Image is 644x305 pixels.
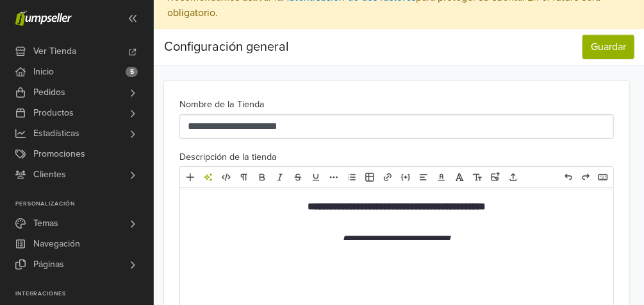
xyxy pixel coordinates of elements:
[200,169,217,186] a: Herramientas de IA
[487,169,504,186] a: Subir imágenes
[272,169,288,186] a: Cursiva
[33,62,54,82] span: Inicio
[33,213,58,234] span: Temas
[254,169,270,186] a: Negrita
[179,98,265,112] label: Nombre de la Tienda
[182,169,199,186] a: Añadir
[343,169,360,186] a: Lista
[179,150,277,164] label: Descripción de la tienda
[505,169,522,186] a: Subir archivos
[33,144,85,164] span: Promociones
[379,169,396,186] a: Enlace
[218,169,235,186] a: HTML
[290,169,306,186] a: Eliminado
[126,67,138,77] span: 5
[326,169,342,186] a: Más formato
[33,234,80,254] span: Navegación
[33,82,65,103] span: Pedidos
[433,169,450,186] a: Color del texto
[236,169,252,186] a: Formato
[415,169,432,186] a: Alineación
[308,169,324,186] a: Subrayado
[33,123,79,144] span: Estadísticas
[33,103,74,123] span: Productos
[33,254,64,275] span: Páginas
[361,169,378,186] a: Tabla
[164,34,289,60] div: Configuración general
[33,41,76,62] span: Ver Tienda
[15,200,153,208] p: Personalización
[582,35,634,59] button: Guardar
[33,164,66,185] span: Clientes
[560,169,577,186] a: Deshacer
[595,169,611,186] a: Atajos
[469,169,486,186] a: Tamaño de fuente
[577,169,594,186] a: Rehacer
[451,169,468,186] a: Fuente
[15,290,153,298] p: Integraciones
[397,169,414,186] a: Incrustar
